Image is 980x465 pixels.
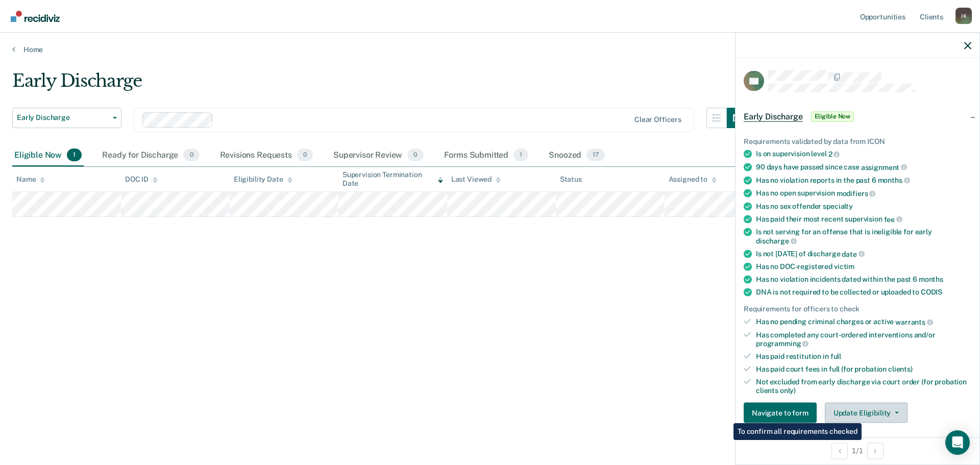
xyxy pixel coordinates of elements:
span: victim [834,262,854,271]
div: Clear officers [634,115,681,124]
span: discharge [756,236,797,244]
span: Early Discharge [17,113,109,122]
div: Name [16,175,45,184]
span: 2 [828,150,840,158]
span: months [878,176,910,184]
div: 1 / 1 [736,437,979,464]
div: Is not [DATE] of discharge [756,249,971,258]
div: Has no violation incidents dated within the past 6 [756,275,971,284]
span: programming [756,339,808,348]
div: Has completed any court-ordered interventions and/or [756,330,971,348]
div: J K [955,8,972,24]
div: Requirements validated by data from ICON [744,137,971,145]
a: Navigate to form link [744,403,821,423]
div: DOC ID [125,175,158,184]
span: date [842,250,864,258]
div: Has no violation reports in the past 6 [756,176,971,185]
div: Is not serving for an offense that is ineligible for early [756,228,971,245]
div: Eligibility Date [234,175,292,184]
span: 0 [183,149,199,162]
div: Has no pending criminal charges or active [756,317,971,327]
span: only) [780,386,796,394]
span: Eligible Now [811,111,854,121]
span: Early Discharge [744,111,803,121]
span: fee [884,215,902,223]
span: full [830,352,841,360]
div: Revisions Requests [218,144,315,167]
span: warrants [895,317,933,326]
span: modifiers [837,189,876,197]
div: Not excluded from early discharge via court order (for probation clients [756,377,971,395]
button: Next Opportunity [867,443,884,459]
div: Open Intercom Messenger [945,430,970,455]
div: DNA is not required to be collected or uploaded to [756,288,971,297]
div: Has no open supervision [756,189,971,198]
div: 90 days have passed since case [756,162,971,172]
span: 0 [297,149,313,162]
div: Supervisor Review [331,144,426,167]
div: Is on supervision level [756,150,971,159]
button: Update Eligibility [825,403,908,423]
div: Has paid restitution in [756,352,971,361]
div: Has paid court fees in full (for probation [756,364,971,373]
img: Recidiviz [11,11,60,22]
div: Last Viewed [451,175,501,184]
span: 17 [586,149,605,162]
div: Early DischargeEligible Now [736,100,979,133]
div: Early Discharge [12,70,747,100]
button: Previous Opportunity [831,443,848,459]
div: Ready for Discharge [100,144,201,167]
div: Eligible Now [12,144,84,167]
a: Home [12,45,968,54]
span: CODIS [921,288,942,296]
div: Requirements for officers to check [744,305,971,313]
div: Has no DOC-registered [756,262,971,271]
span: 1 [67,149,82,162]
div: Assigned to [669,175,717,184]
div: Status [560,175,582,184]
span: 0 [407,149,423,162]
button: Navigate to form [744,403,817,423]
div: Supervision Termination Date [342,170,443,188]
button: Profile dropdown button [955,8,972,24]
div: Snoozed [547,144,607,167]
div: Has paid their most recent supervision [756,214,971,224]
span: 1 [513,149,528,162]
span: months [919,275,943,283]
span: assignment [861,163,907,171]
div: Forms Submitted [442,144,531,167]
span: specialty [823,202,853,210]
div: Has no sex offender [756,202,971,210]
span: clients) [888,364,913,373]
